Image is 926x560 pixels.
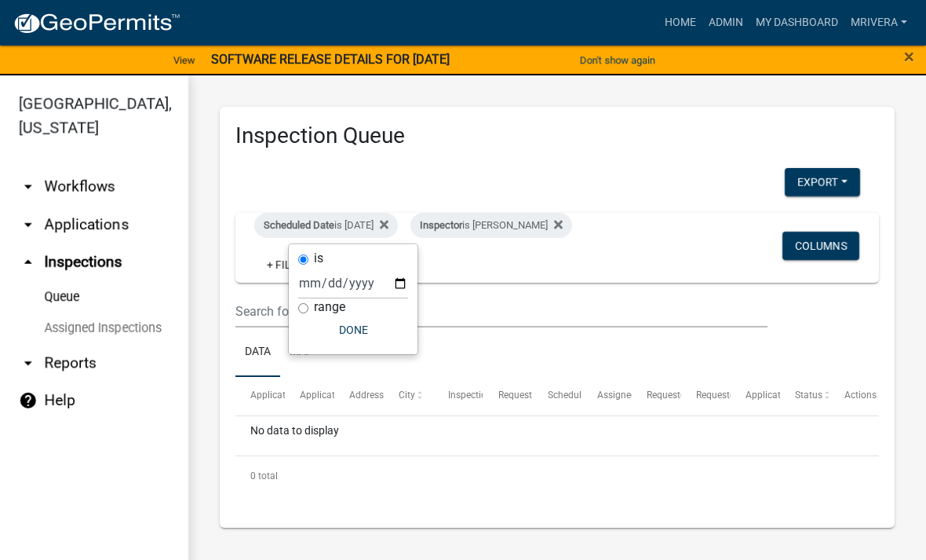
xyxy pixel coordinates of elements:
span: × [904,46,914,68]
button: Export [785,168,860,196]
datatable-header-cell: Requestor Name [632,377,681,415]
span: Application [250,390,299,401]
datatable-header-cell: Application [235,377,285,415]
datatable-header-cell: Scheduled Time [532,377,581,415]
div: is [PERSON_NAME] [410,213,572,238]
i: arrow_drop_down [19,353,38,372]
i: help [19,391,38,410]
datatable-header-cell: Requested Date [483,377,532,415]
datatable-header-cell: Requestor Phone [681,377,731,415]
span: Status [795,390,822,401]
a: Home [658,8,702,38]
datatable-header-cell: Application Type [285,377,334,415]
datatable-header-cell: Assigned Inspector [581,377,631,415]
span: Inspector [420,219,462,231]
span: Scheduled Time [548,390,615,401]
datatable-header-cell: Actions [829,377,879,415]
i: arrow_drop_down [19,178,38,196]
label: range [314,301,345,313]
div: No data to display [235,416,879,456]
div: is [DATE] [254,213,398,238]
span: City [399,390,415,401]
span: Address [349,390,384,401]
a: Admin [702,8,749,38]
span: Assigned Inspector [597,390,678,401]
a: mrivera [844,8,913,38]
span: Inspection Type [448,390,515,401]
span: Scheduled Date [264,219,334,231]
a: Data [235,328,280,378]
button: Don't show again [574,47,662,73]
span: Requestor Phone [696,390,768,401]
button: Done [298,316,408,344]
label: is [314,252,323,265]
a: + Filter [254,251,322,279]
button: Close [904,47,914,66]
datatable-header-cell: Status [780,377,829,415]
datatable-header-cell: Inspection Type [433,377,483,415]
h3: Inspection Queue [235,123,879,149]
datatable-header-cell: City [384,377,433,415]
span: Application Type [300,390,371,401]
button: Columns [782,232,859,260]
span: Application Description [746,390,844,401]
span: Actions [844,390,877,401]
datatable-header-cell: Address [334,377,384,415]
i: arrow_drop_down [19,215,38,234]
span: Requested Date [498,390,564,401]
a: My Dashboard [749,8,844,38]
i: arrow_drop_up [19,253,38,272]
a: View [167,47,202,73]
a: Map [280,328,323,378]
strong: SOFTWARE RELEASE DETAILS FOR [DATE] [211,52,450,67]
div: 0 total [235,456,879,496]
span: Requestor Name [647,390,717,401]
datatable-header-cell: Application Description [731,377,780,415]
input: Search for inspections [235,295,767,328]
